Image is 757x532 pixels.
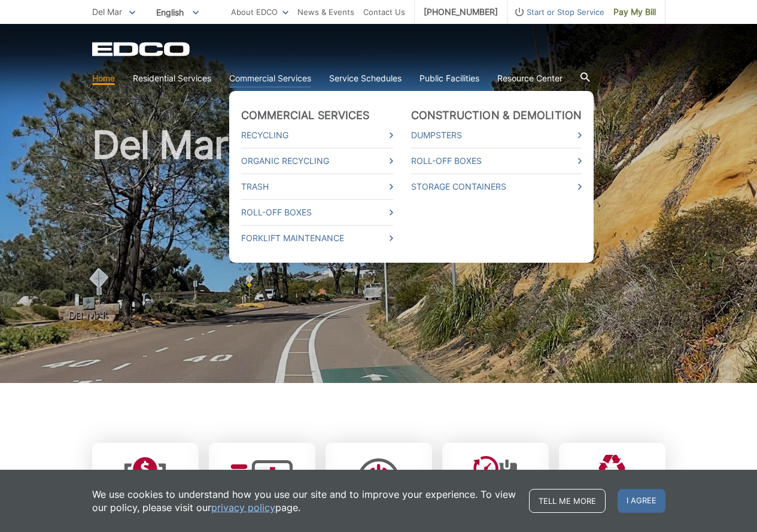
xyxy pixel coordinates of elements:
a: Residential Services [133,72,211,85]
a: Home [92,72,115,85]
a: Construction & Demolition [411,109,582,122]
a: Dumpsters [411,129,582,142]
a: Service Schedules [329,72,402,85]
span: Pay My Bill [613,5,656,19]
a: Commercial Services [229,72,311,85]
a: Storage Containers [411,180,582,193]
a: Tell me more [529,489,606,513]
a: privacy policy [211,501,275,514]
a: Resource Center [497,72,563,85]
h1: Del Mar [92,126,665,388]
a: Public Facilities [419,72,479,85]
a: Commercial Services [241,109,370,122]
a: EDCD logo. Return to the homepage. [92,42,191,56]
a: Contact Us [363,5,405,19]
span: I agree [618,489,665,513]
a: News & Events [297,5,354,19]
a: About EDCO [231,5,288,19]
a: Forklift Maintenance [241,232,393,245]
a: Roll-Off Boxes [411,154,582,168]
a: Trash [241,180,393,193]
span: Del Mar [92,7,122,17]
span: English [147,2,208,22]
a: Recycling [241,129,393,142]
a: Organic Recycling [241,154,393,168]
p: We use cookies to understand how you use our site and to improve your experience. To view our pol... [92,488,517,514]
a: Roll-Off Boxes [241,206,393,219]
